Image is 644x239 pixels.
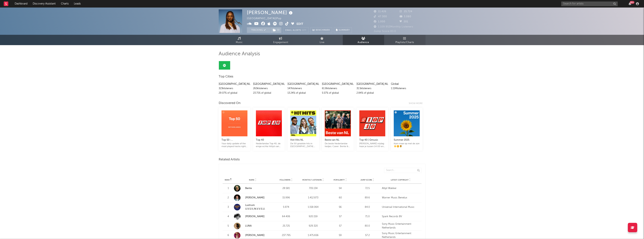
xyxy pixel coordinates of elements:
[355,234,380,237] div: 57.2
[302,179,322,181] span: Monthly Listeners
[334,27,352,33] button: Summary
[245,215,265,218] a: [PERSON_NAME]
[630,1,634,4] div: 99 +
[290,134,316,148] a: Hot Hits NLDe 50 grootste hits in [GEOGRAPHIC_DATA]. Cover: [PERSON_NAME] & [PERSON_NAME]
[245,197,265,199] a: [PERSON_NAME]
[245,234,265,237] a: [PERSON_NAME]
[245,187,252,190] a: Bente
[280,179,290,181] span: Followers
[301,234,326,237] div: 1.475.656
[253,82,285,86] div: [GEOGRAPHIC_DATA] , NL
[302,29,306,31] em: Off
[234,213,272,220] a: [PERSON_NAME]
[382,215,420,219] div: Spark Records BV
[325,142,351,148] div: De beste Nederlandse liedjes. Cover: Bente & BLØF
[394,138,420,142] div: Summer 2025
[629,2,631,5] button: 99+
[271,27,281,33] button: (1)
[357,86,388,91] div: 31.5k listeners
[283,27,309,33] button: Email AlertsOff
[256,138,282,142] div: Top 40
[221,134,247,148] a: Top 50 - [GEOGRAPHIC_DATA]Your daily update of the most played tracks right now - [GEOGRAPHIC_DATA].
[234,194,272,201] a: [PERSON_NAME]
[359,134,385,148] a: Top 40 | Qmusic[PERSON_NAME] vrijdag hoor je tussen 14:00 en 18:00 uur op Qmusic de Top 40 met [P...
[382,205,420,209] div: Universal International Music
[219,157,240,162] span: Related Artists
[374,10,386,13] span: 11.426
[374,30,396,33] span: Jump Score: 83.0
[328,187,353,190] div: 54
[328,234,353,237] div: 59
[382,187,420,190] div: Altijd Wakker
[320,40,325,45] span: Live
[359,142,385,148] div: [PERSON_NAME] vrijdag hoor je tussen 14:00 en 18:00 uur op Qmusic de Top 40 met [PERSON_NAME]. De...
[391,82,423,86] div: Global
[355,205,380,209] div: 84.0
[328,205,353,209] div: 56
[256,142,282,148] div: Nederlandse Top 40, de enige echte hitlijst van Nederland! Official Dutch Top 40. Check [DOMAIN_N...
[360,179,372,181] span: Jump Score
[301,196,326,200] div: 1.412.873
[328,215,353,219] div: 57
[334,179,345,181] span: Popularity
[316,28,330,33] span: Benchmark
[355,224,380,228] div: 80.0
[225,215,232,219] div: 4
[234,232,272,239] a: [PERSON_NAME]
[322,82,353,86] div: [GEOGRAPHIC_DATA] , NL
[339,29,350,31] span: Summary
[328,196,353,200] div: 60
[382,232,420,239] div: Sony Music Entertainment Netherlands
[394,142,420,148] div: Kom maar op met de zon ☀️🌼🌻
[394,134,420,148] a: Summer 2025Kom maar op met de zon ☀️🌼🌻
[287,82,319,86] div: [GEOGRAPHIC_DATA] , NL
[274,234,299,237] div: 237.795
[374,20,385,23] span: 1.000
[384,35,426,45] a: Playlists/Charts
[247,16,286,21] div: [GEOGRAPHIC_DATA] | Pop
[328,224,353,228] div: 57
[355,196,380,200] div: 89.6
[236,40,243,45] span: Music
[357,91,388,95] div: 2.84 % of global
[395,40,414,45] span: Playlists/Charts
[234,185,272,192] a: Bente
[325,134,351,148] a: Beste van NLDe beste Nederlandse liedjes. Cover: Bente & BLØF
[287,86,319,91] div: 147k listeners
[382,222,420,230] div: Sony Music Entertainment Netherlands
[290,138,316,142] div: Hot Hits NL
[274,187,299,190] div: 28.581
[245,204,265,210] a: Lustrum U.V.S.V./N.V.V.S.U.
[256,134,282,148] a: Top 40Nederlandse Top 40, de enige echte hitlijst van Nederland! Official Dutch Top 40. Check [DO...
[409,101,426,106] div: Show more
[274,205,299,209] div: 5.974
[301,224,326,228] div: 929.320
[301,215,326,219] div: 920.159
[355,215,380,219] div: 71.0
[391,86,423,91] div: 1.11M listeners
[274,196,299,200] div: 15.996
[343,35,384,45] a: Audience
[358,40,369,45] span: Audience
[355,187,380,190] div: 72.5
[301,205,326,209] div: 1.158.064
[225,179,230,181] span: Rank
[225,224,232,228] div: 5
[221,142,247,148] div: Your daily update of the most played tracks right now - [GEOGRAPHIC_DATA].
[225,234,232,237] div: 6
[273,40,288,45] span: Engagement
[301,187,326,190] div: 705.134
[322,86,353,91] div: 61.8k listeners
[374,15,387,18] span: 47.300
[253,91,285,95] div: 23.71 % of global
[359,138,385,142] div: Top 40 | Qmusic
[260,35,301,45] a: Engagement
[219,86,250,91] div: 323k listeners
[249,179,254,181] span: Name
[225,196,232,200] div: 2
[400,10,412,13] span: 25.724
[225,205,232,209] div: 3
[247,27,270,33] button: Tracking
[322,91,353,95] div: 5.57 % of global
[270,27,281,33] span: ( 1 )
